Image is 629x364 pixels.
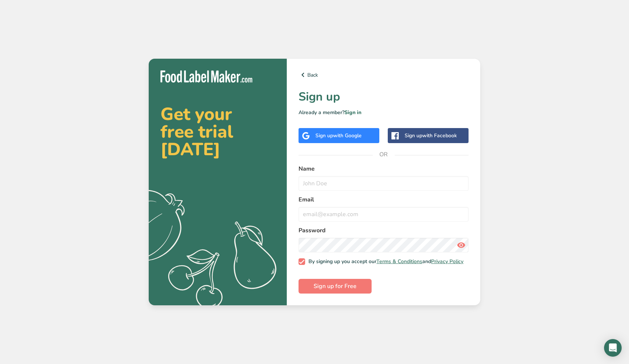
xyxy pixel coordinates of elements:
label: Name [299,164,469,173]
span: with Google [333,132,362,139]
span: By signing up you accept our and [305,258,464,265]
label: Password [299,226,469,235]
button: Sign up for Free [299,279,372,294]
input: email@example.com [299,207,469,222]
span: with Facebook [422,132,457,139]
h2: Get your free trial [DATE] [160,105,275,158]
a: Terms & Conditions [376,258,422,265]
input: John Doe [299,176,469,191]
span: OR [373,143,395,165]
h1: Sign up [299,88,469,106]
div: Sign up [315,132,362,139]
img: Food Label Maker [160,70,252,83]
a: Back [299,70,469,79]
a: Privacy Policy [431,258,463,265]
p: Already a member? [299,109,469,116]
label: Email [299,195,469,204]
div: Open Intercom Messenger [604,339,622,357]
a: Sign in [344,109,361,116]
span: Sign up for Free [314,282,357,291]
div: Sign up [405,132,457,139]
